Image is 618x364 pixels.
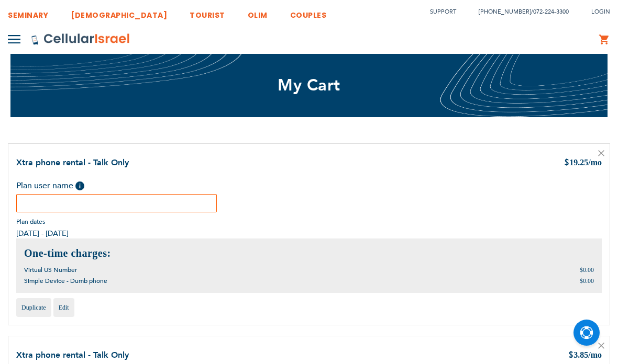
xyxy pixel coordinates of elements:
[71,3,167,22] a: [DEMOGRAPHIC_DATA]
[564,157,569,169] span: $
[580,277,594,285] span: $0.00
[588,350,602,359] span: /mo
[21,304,46,311] span: Duplicate
[16,229,69,238] span: [DATE] - [DATE]
[190,3,225,22] a: TOURIST
[16,157,129,168] a: Xtra phone rental - Talk Only
[24,277,107,285] span: Simple Device - Dumb phone
[53,298,74,317] a: Edit
[588,158,602,167] span: /mo
[591,8,610,16] span: Login
[8,35,20,43] img: Toggle Menu
[31,33,130,45] img: Cellular Israel Logo
[16,218,69,226] span: Plan dates
[248,3,268,22] a: OLIM
[568,349,602,362] div: 3.85
[24,246,594,260] h2: One-time charges:
[8,3,48,22] a: SEMINARY
[533,8,569,16] a: 072-224-3300
[430,8,456,16] a: Support
[24,266,77,274] span: Virtual US Number
[59,304,69,311] span: Edit
[16,180,73,191] span: Plan user name
[479,8,531,16] a: [PHONE_NUMBER]
[564,157,602,169] div: 19.25
[278,74,340,96] span: My Cart
[580,266,594,274] span: $0.00
[16,298,51,317] a: Duplicate
[568,350,573,362] span: $
[468,4,569,19] li: /
[290,3,327,22] a: COUPLES
[75,181,84,190] span: Help
[16,349,129,361] a: Xtra phone rental - Talk Only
